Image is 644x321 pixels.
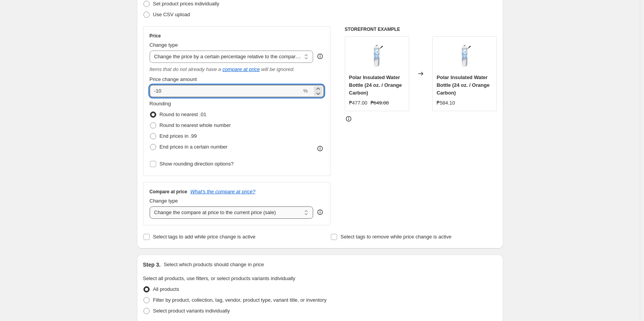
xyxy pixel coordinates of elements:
[153,286,179,292] span: All products
[150,101,171,106] span: Rounding
[153,12,190,17] span: Use CSV upload
[160,122,231,128] span: Round to nearest whole number
[261,66,295,72] i: will be ignored.
[150,198,178,204] span: Change type
[191,189,256,194] button: What's the compare at price?
[160,161,234,167] span: Show rounding direction options?
[150,33,161,39] h3: Price
[150,66,221,72] i: Items that do not already have a
[349,74,402,96] span: Polar Insulated Water Bottle (24 oz. / Orange Carbon)
[143,261,161,269] h2: Step 3.
[150,42,178,48] span: Change type
[345,26,497,32] h6: STOREFRONT EXAMPLE
[153,297,327,303] span: Filter by product, collection, tag, vendor, product type, variant title, or inventory
[160,144,228,150] span: End prices in a certain number
[164,261,264,269] p: Select which products should change in price
[371,99,389,107] strike: ₱649.00
[437,99,455,107] div: ₱584.10
[316,208,324,216] div: help
[341,234,452,240] span: Select tags to remove while price change is active
[150,189,187,195] h3: Compare at price
[150,85,302,97] input: -20
[153,1,219,7] span: Set product prices individually
[349,99,368,107] div: ₱477.00
[361,41,392,71] img: 174437_a_80x.jpg
[153,234,256,240] span: Select tags to add while price change is active
[437,74,489,96] span: Polar Insulated Water Bottle (24 oz. / Orange Carbon)
[449,41,480,71] img: 174437_a_80x.jpg
[153,308,230,314] span: Select product variants individually
[223,66,260,72] button: compare at price
[303,88,308,94] span: %
[160,133,197,139] span: End prices in .99
[316,52,324,60] div: help
[150,76,197,82] span: Price change amount
[160,112,206,117] span: Round to nearest .01
[143,275,295,281] span: Select all products, use filters, or select products variants individually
